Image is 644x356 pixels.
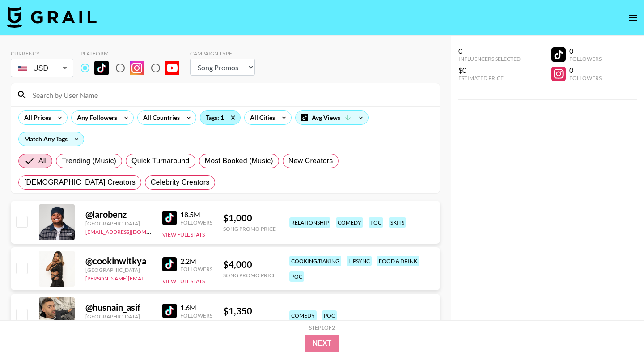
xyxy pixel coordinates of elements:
[19,132,84,146] div: Match Any Tags
[13,60,72,76] div: USD
[200,111,240,124] div: Tags: 1
[85,273,218,282] a: [PERSON_NAME][EMAIL_ADDRESS][DOMAIN_NAME]
[85,313,152,320] div: [GEOGRAPHIC_DATA]
[223,212,276,224] div: $ 1,000
[180,257,212,266] div: 2.2M
[458,75,521,81] div: Estimated Price
[458,47,521,55] div: 0
[62,156,116,166] span: Trending (Music)
[289,256,341,266] div: cooking/baking
[289,217,330,228] div: relationship
[322,310,337,321] div: poc
[7,6,97,28] img: Grail Talent
[223,272,276,279] div: Song Promo Price
[624,9,642,27] button: open drawer
[27,88,434,102] input: Search by User Name
[162,257,177,271] img: TikTok
[162,304,177,318] img: TikTok
[11,50,73,57] div: Currency
[458,66,521,75] div: $0
[569,75,602,81] div: Followers
[569,47,602,55] div: 0
[569,66,602,75] div: 0
[305,335,339,352] button: Next
[162,278,205,284] button: View Full Stats
[85,255,152,267] div: @ cookinwitkya
[165,61,179,75] img: YouTube
[377,256,419,266] div: food & drink
[162,211,177,225] img: TikTok
[131,156,190,166] span: Quick Turnaround
[599,311,633,345] iframe: Drift Widget Chat Controller
[289,310,317,321] div: comedy
[389,217,406,228] div: skits
[369,217,383,228] div: poc
[336,217,363,228] div: comedy
[245,111,277,124] div: All Cities
[190,50,255,57] div: Campaign Type
[180,210,212,219] div: 18.5M
[180,312,212,319] div: Followers
[85,302,152,313] div: @ husnain_asif
[289,271,304,282] div: poc
[138,111,182,124] div: All Countries
[223,225,276,232] div: Song Promo Price
[130,61,144,75] img: Instagram
[223,259,276,270] div: $ 4,000
[24,177,136,188] span: [DEMOGRAPHIC_DATA] Creators
[296,111,368,124] div: Avg Views
[458,55,521,62] div: Influencers Selected
[80,50,186,57] div: Platform
[85,220,152,227] div: [GEOGRAPHIC_DATA]
[151,177,210,188] span: Celebrity Creators
[85,209,152,220] div: @ larobenz
[85,267,152,273] div: [GEOGRAPHIC_DATA]
[288,156,333,166] span: New Creators
[180,219,212,226] div: Followers
[205,156,273,166] span: Most Booked (Music)
[85,227,175,235] a: [EMAIL_ADDRESS][DOMAIN_NAME]
[72,111,119,124] div: Any Followers
[162,231,205,238] button: View Full Stats
[38,156,47,166] span: All
[223,318,276,325] div: Song Promo Price
[180,266,212,272] div: Followers
[569,55,602,62] div: Followers
[223,305,276,317] div: $ 1,350
[309,324,335,331] div: Step 1 of 2
[347,256,372,266] div: lipsync
[94,61,109,75] img: TikTok
[180,303,212,312] div: 1.6M
[19,111,53,124] div: All Prices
